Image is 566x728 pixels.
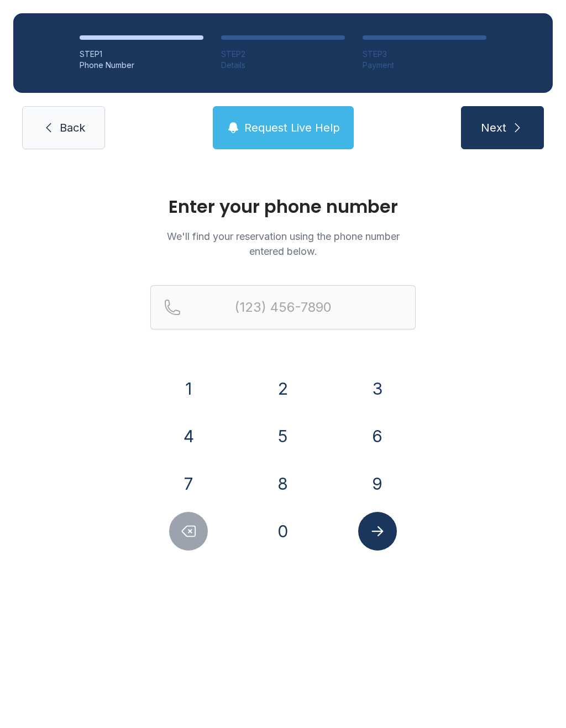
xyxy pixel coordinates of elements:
[150,285,416,329] input: Reservation phone number
[358,512,397,551] button: Submit lookup form
[150,198,416,216] h1: Enter your phone number
[169,369,208,408] button: 1
[358,464,397,503] button: 9
[80,60,203,71] div: Phone Number
[481,120,506,135] span: Next
[221,60,345,71] div: Details
[264,369,302,408] button: 2
[363,60,486,71] div: Payment
[221,49,345,60] div: STEP 2
[169,464,208,503] button: 7
[264,464,302,503] button: 8
[169,417,208,455] button: 4
[358,417,397,455] button: 6
[169,512,208,551] button: Delete number
[60,120,85,135] span: Back
[264,417,302,455] button: 5
[244,120,340,135] span: Request Live Help
[150,229,416,259] p: We'll find your reservation using the phone number entered below.
[80,49,203,60] div: STEP 1
[358,369,397,408] button: 3
[264,512,302,551] button: 0
[363,49,486,60] div: STEP 3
